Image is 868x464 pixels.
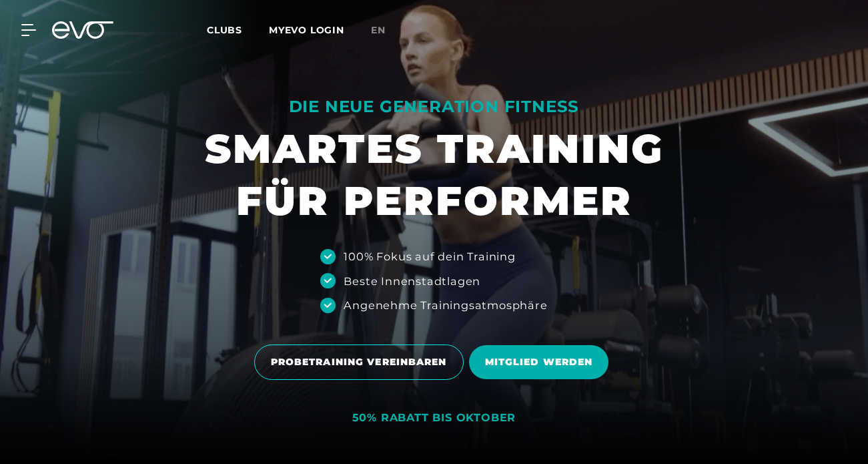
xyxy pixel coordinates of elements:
div: DIE NEUE GENERATION FITNESS [205,96,664,118]
a: en [371,23,402,38]
span: en [371,24,386,36]
div: Beste Innenstadtlagen [344,273,480,289]
div: 50% RABATT BIS OKTOBER [352,411,516,425]
span: Clubs [207,24,242,36]
span: PROBETRAINING VEREINBAREN [271,355,447,369]
a: PROBETRAINING VEREINBAREN [254,334,469,390]
h1: SMARTES TRAINING FÜR PERFORMER [205,123,664,227]
span: MITGLIED WERDEN [485,355,593,369]
a: MITGLIED WERDEN [469,335,614,389]
div: 100% Fokus auf dein Training [344,248,515,264]
a: Clubs [207,23,269,36]
a: MYEVO LOGIN [269,24,344,36]
div: Angenehme Trainingsatmosphäre [344,297,547,313]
